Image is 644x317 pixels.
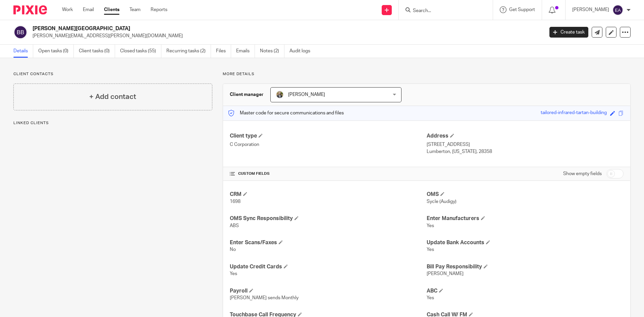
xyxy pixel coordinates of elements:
a: Recurring tasks (2) [166,45,211,58]
a: Client tasks (0) [79,45,115,58]
p: Lumberton, [US_STATE], 28358 [427,148,624,155]
span: Sycle (Audigy) [427,199,457,204]
p: Master code for secure communications and files [228,110,344,116]
input: Search [412,8,473,14]
h4: + Add contact [89,92,136,102]
span: Yes [230,271,237,276]
h4: CRM [230,191,427,198]
a: Audit logs [289,45,315,58]
p: Client contacts [13,71,212,77]
span: Yes [427,223,434,228]
h4: Bill Pay Responsibility [427,263,624,270]
h4: Enter Scans/Faxes [230,239,427,246]
img: svg%3E [612,5,623,15]
a: Create task [549,27,588,38]
a: Work [62,6,73,13]
h4: Address [427,133,624,140]
span: No [230,247,236,252]
p: [PERSON_NAME] [572,6,609,13]
p: More details [223,71,631,77]
span: Yes [427,247,434,252]
p: [STREET_ADDRESS] [427,141,624,148]
h4: ABC [427,287,624,295]
a: Files [216,45,231,58]
span: 1698 [230,199,240,204]
a: Team [129,6,141,13]
a: Emails [236,45,255,58]
h4: Client type [230,133,427,140]
img: image.jpg [276,91,284,99]
p: Linked clients [13,120,212,126]
p: C Corporation [230,141,427,148]
p: [PERSON_NAME][EMAIL_ADDRESS][PERSON_NAME][DOMAIN_NAME] [33,33,539,39]
h4: CUSTOM FIELDS [230,171,427,176]
a: Email [83,6,94,13]
span: Yes [427,296,434,300]
h4: Update Bank Accounts [427,239,624,246]
h2: [PERSON_NAME][GEOGRAPHIC_DATA] [33,25,438,32]
a: Details [13,45,33,58]
div: tailored-infrared-tartan-building [541,109,607,117]
img: svg%3E [13,25,28,39]
a: Closed tasks (55) [120,45,161,58]
span: Get Support [509,7,535,12]
a: Open tasks (0) [38,45,74,58]
a: Notes (2) [260,45,284,58]
span: [PERSON_NAME] [288,92,325,97]
h4: Enter Manufacturers [427,215,624,222]
label: Show empty fields [563,170,602,177]
a: Reports [151,6,167,13]
a: Clients [104,6,119,13]
span: [PERSON_NAME] [427,271,464,276]
h3: Client manager [230,91,264,98]
h4: Payroll [230,287,427,295]
span: ABS [230,223,239,228]
img: Pixie [13,5,47,14]
h4: OMS [427,191,624,198]
h4: Update Credit Cards [230,263,427,270]
span: [PERSON_NAME] sends Monthly [230,296,299,300]
h4: OMS Sync Responsibility [230,215,427,222]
